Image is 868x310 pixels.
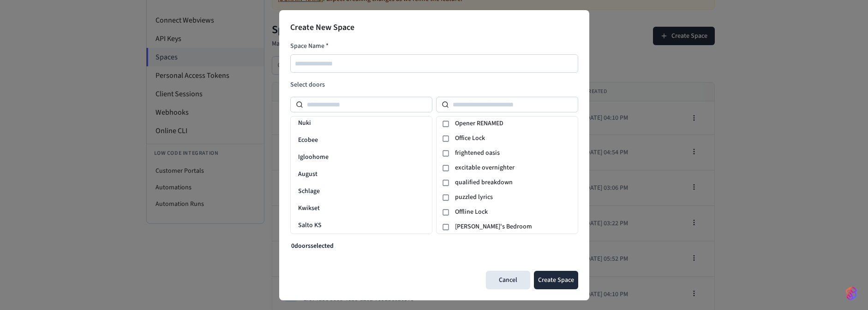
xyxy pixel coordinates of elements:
[291,200,432,217] div: Kwikset
[290,21,578,34] h2: Create New Space
[846,286,857,301] img: SeamLogoGradient.69752ec5.svg
[298,187,320,196] span: Schlage
[291,183,432,200] div: Schlage
[486,271,530,289] button: Cancel
[298,221,322,230] span: Salto KS
[290,80,578,89] label: Select doors
[455,178,574,187] span: qualified breakdown
[298,118,311,128] span: Nuki
[534,271,578,289] button: Create Space
[291,149,432,166] div: Igloohome
[290,41,578,51] label: Space Name *
[298,152,329,162] span: Igloohome
[291,132,432,149] div: Ecobee
[298,135,318,145] span: Ecobee
[291,166,432,183] div: August
[455,119,574,129] span: Opener RENAMED
[291,241,578,251] p: 0 door s selected
[298,170,317,179] span: August
[455,193,574,202] span: puzzled lyrics
[455,222,574,232] span: [PERSON_NAME]'s Bedroom
[455,207,574,217] span: Offline Lock
[298,204,320,213] span: Kwikset
[291,115,432,132] div: Nuki
[455,134,574,143] span: Office Lock
[291,217,432,234] div: Salto KS
[455,163,574,173] span: excitable overnighter
[455,148,574,158] span: frightened oasis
